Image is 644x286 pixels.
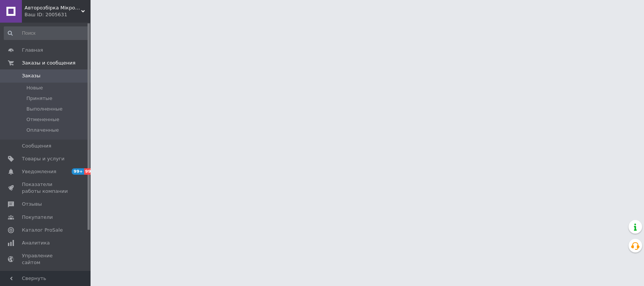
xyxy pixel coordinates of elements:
[26,106,63,112] span: Выполненные
[22,47,43,54] span: Главная
[72,168,84,175] span: 99+
[25,5,81,11] span: Авторозбірка Мікроавтобусів
[84,168,97,175] span: 99+
[25,11,91,18] div: Ваш ID: 2005631
[26,85,43,91] span: Новые
[22,181,70,195] span: Показатели работы компании
[22,72,40,79] span: Заказы
[22,60,75,66] span: Заказы и сообщения
[4,26,89,40] input: Поиск
[26,95,52,102] span: Принятые
[22,143,51,149] span: Сообщения
[22,252,70,266] span: Управление сайтом
[22,227,63,234] span: Каталог ProSale
[26,116,59,123] span: Отмененные
[22,240,50,246] span: Аналитика
[26,127,59,134] span: Оплаченные
[22,155,65,162] span: Товары и услуги
[22,214,53,221] span: Покупатели
[22,168,56,175] span: Уведомления
[22,201,42,208] span: Отзывы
